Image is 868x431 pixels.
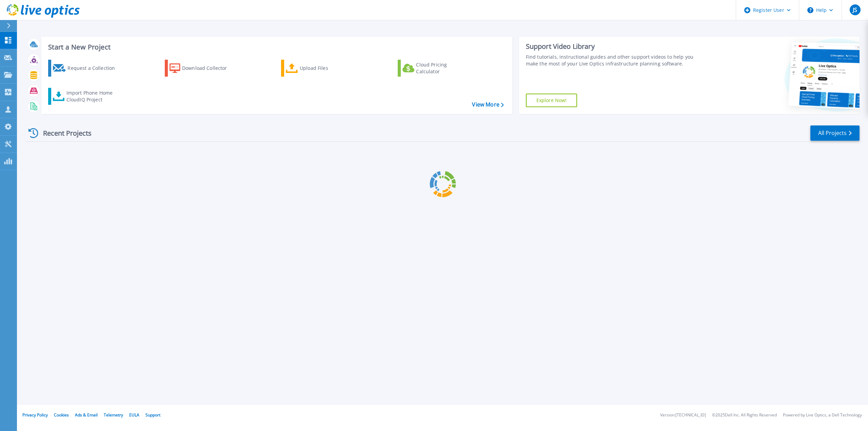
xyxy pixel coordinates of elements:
[526,54,702,67] div: Find tutorials, instructional guides and other support videos to help you make the most of your L...
[660,413,706,417] li: Version: [TECHNICAL_ID]
[22,412,48,418] a: Privacy Policy
[783,413,862,417] li: Powered by Live Optics, a Dell Technology
[165,60,240,77] a: Download Collector
[472,101,504,108] a: View More
[810,125,860,141] a: All Projects
[712,413,777,417] li: © 2025 Dell Inc. All Rights Reserved
[48,43,504,51] h3: Start a New Project
[182,61,236,75] div: Download Collector
[281,60,357,77] a: Upload Files
[54,412,69,418] a: Cookies
[67,61,122,75] div: Request a Collection
[300,61,354,75] div: Upload Files
[66,90,119,103] div: Import Phone Home CloudIQ Project
[526,94,577,107] a: Explore Now!
[416,61,470,75] div: Cloud Pricing Calculator
[526,42,702,51] div: Support Video Library
[853,7,857,13] span: JS
[48,60,124,77] a: Request a Collection
[145,412,160,418] a: Support
[398,60,473,77] a: Cloud Pricing Calculator
[129,412,139,418] a: EULA
[104,412,123,418] a: Telemetry
[75,412,98,418] a: Ads & Email
[26,125,101,141] div: Recent Projects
